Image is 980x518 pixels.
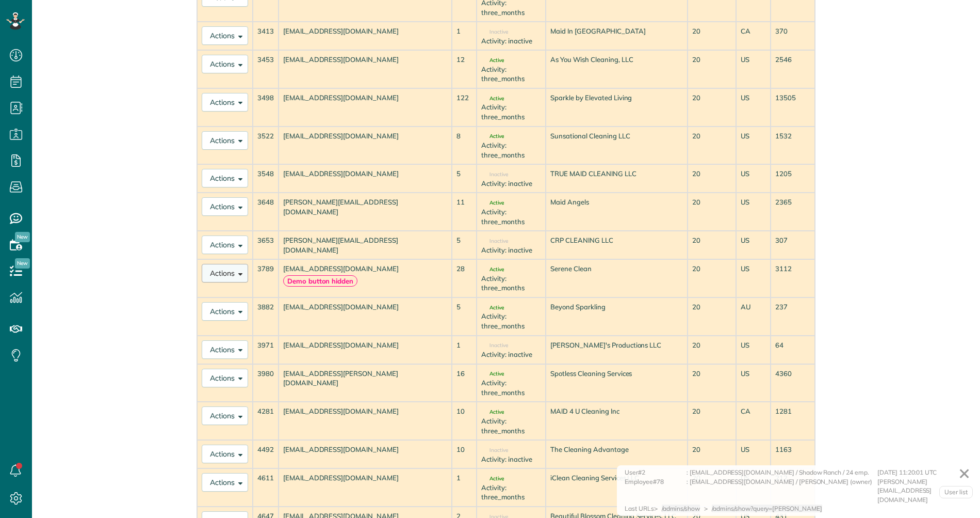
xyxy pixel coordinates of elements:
[546,440,688,468] td: The Cleaning Advantage
[939,486,973,498] a: User list
[481,102,541,121] div: Activity: three_months
[202,473,248,492] button: Actions
[253,88,279,127] td: 3498
[688,88,736,127] td: 20
[736,231,771,259] td: US
[688,402,736,440] td: 20
[15,232,30,242] span: New
[736,127,771,165] td: US
[481,172,508,177] span: Inactive
[452,440,477,468] td: 10
[625,468,687,477] div: User#2
[736,193,771,231] td: US
[481,140,541,160] div: Activity: three_months
[279,440,452,468] td: [EMAIL_ADDRESS][DOMAIN_NAME]
[736,164,771,193] td: US
[688,231,736,259] td: 20
[688,164,736,193] td: 20
[481,416,541,435] div: Activity: three_months
[202,369,248,387] button: Actions
[662,505,700,512] span: /admins/show
[546,402,688,440] td: MAID 4 U Cleaning Inc
[452,164,477,193] td: 5
[688,22,736,50] td: 20
[736,364,771,402] td: US
[279,336,452,364] td: [EMAIL_ADDRESS][DOMAIN_NAME]
[736,259,771,297] td: US
[452,127,477,165] td: 8
[481,311,541,331] div: Activity: three_months
[688,297,736,336] td: 20
[546,193,688,231] td: Maid Angels
[279,402,452,440] td: [EMAIL_ADDRESS][DOMAIN_NAME]
[481,200,504,206] span: Active
[253,440,279,468] td: 4492
[202,340,248,359] button: Actions
[279,231,452,259] td: [PERSON_NAME][EMAIL_ADDRESS][DOMAIN_NAME]
[253,127,279,165] td: 3522
[279,193,452,231] td: [PERSON_NAME][EMAIL_ADDRESS][DOMAIN_NAME]
[452,297,477,336] td: 5
[771,127,815,165] td: 1532
[712,505,822,512] span: /admins/show?query=[PERSON_NAME]
[771,231,815,259] td: 307
[481,343,508,348] span: Inactive
[452,193,477,231] td: 11
[771,22,815,50] td: 370
[546,259,688,297] td: Serene Clean
[279,259,452,297] td: [EMAIL_ADDRESS][DOMAIN_NAME]
[688,440,736,468] td: 20
[546,364,688,402] td: Spotless Cleaning Services
[202,406,248,425] button: Actions
[736,402,771,440] td: CA
[625,477,687,505] div: Employee#78
[253,468,279,507] td: 4611
[688,364,736,402] td: 20
[279,468,452,507] td: [EMAIL_ADDRESS][DOMAIN_NAME]
[202,26,248,45] button: Actions
[253,336,279,364] td: 3971
[953,461,975,486] a: ✕
[481,134,504,139] span: Active
[279,127,452,165] td: [EMAIL_ADDRESS][DOMAIN_NAME]
[481,371,504,376] span: Active
[15,258,30,269] span: New
[481,410,504,415] span: Active
[283,275,357,287] strong: Demo button hidden
[253,193,279,231] td: 3648
[202,55,248,73] button: Actions
[481,454,541,464] div: Activity: inactive
[452,88,477,127] td: 122
[481,274,541,293] div: Activity: three_months
[253,164,279,193] td: 3548
[736,297,771,336] td: AU
[452,231,477,259] td: 5
[481,448,508,453] span: Inactive
[253,22,279,50] td: 3413
[736,22,771,50] td: CA
[736,88,771,127] td: US
[546,164,688,193] td: TRUE MAID CLEANING LLC
[279,50,452,88] td: [EMAIL_ADDRESS][DOMAIN_NAME]
[771,297,815,336] td: 237
[202,93,248,112] button: Actions
[452,50,477,88] td: 12
[736,50,771,88] td: US
[736,440,771,468] td: US
[771,336,815,364] td: 64
[452,22,477,50] td: 1
[481,65,541,84] div: Activity: three_months
[654,504,826,513] div: > >
[253,402,279,440] td: 4281
[279,364,452,402] td: [EMAIL_ADDRESS][PERSON_NAME][DOMAIN_NAME]
[481,245,541,255] div: Activity: inactive
[279,164,452,193] td: [EMAIL_ADDRESS][DOMAIN_NAME]
[253,364,279,402] td: 3980
[688,127,736,165] td: 20
[688,259,736,297] td: 20
[481,239,508,244] span: Inactive
[688,193,736,231] td: 20
[481,305,504,310] span: Active
[452,468,477,507] td: 1
[202,169,248,187] button: Actions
